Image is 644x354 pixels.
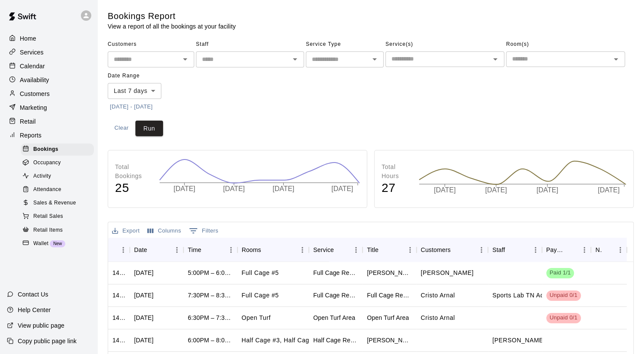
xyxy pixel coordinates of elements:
[108,121,135,137] button: Clear
[7,115,90,128] div: Retail
[173,185,195,192] tspan: [DATE]
[18,337,77,345] p: Copy public page link
[421,313,455,322] p: Cristo Arnal
[7,46,90,59] a: Services
[21,156,97,169] a: Occupancy
[188,238,201,262] div: Time
[334,244,346,256] button: Sort
[108,238,130,262] div: ID
[33,185,61,194] span: Attendance
[50,241,65,246] span: New
[313,291,358,300] div: Full Cage Rental
[18,306,51,314] p: Help Center
[7,60,90,73] div: Calendar
[20,34,36,43] p: Home
[591,238,627,262] div: Notes
[598,186,619,194] tspan: [DATE]
[201,244,213,256] button: Sort
[112,244,125,256] button: Sort
[309,238,362,262] div: Service
[20,76,49,84] p: Availability
[20,131,42,140] p: Reports
[505,244,517,256] button: Sort
[261,244,273,256] button: Sort
[313,313,355,322] div: Open Turf Area
[404,243,417,256] button: Menu
[378,244,391,256] button: Sort
[21,170,94,182] div: Activity
[188,336,233,344] div: 6:00PM – 8:00PM
[21,170,97,183] a: Activity
[313,336,358,344] div: Half Cage Rental
[368,53,381,65] button: Open
[196,38,304,51] span: Staff
[110,224,142,238] button: Export
[134,268,154,277] div: Thu, Sep 18, 2025
[614,243,627,256] button: Menu
[367,313,409,322] div: Open Turf Area
[367,268,412,277] div: Owen Hampton
[187,224,221,238] button: Show filters
[21,210,94,223] div: Retail Sales
[115,181,151,196] h4: 25
[529,243,542,256] button: Menu
[188,313,233,322] div: 6:30PM – 7:30PM
[21,184,94,196] div: Attendance
[289,53,301,65] button: Open
[7,73,90,86] a: Availability
[108,69,183,83] span: Date Range
[417,238,488,262] div: Customers
[21,197,94,209] div: Sales & Revenue
[272,185,294,192] tspan: [DATE]
[602,244,614,256] button: Sort
[188,291,233,300] div: 7:30PM – 8:30PM
[7,129,90,142] a: Reports
[33,199,76,207] span: Sales & Revenue
[18,321,64,330] p: View public page
[21,223,97,237] a: Retail Items
[362,238,416,262] div: Title
[349,243,362,256] button: Menu
[242,313,271,322] p: Open Turf
[578,243,591,256] button: Menu
[145,224,183,238] button: Select columns
[331,185,353,192] tspan: [DATE]
[21,157,94,169] div: Occupancy
[112,313,125,322] div: 1428000
[112,291,125,300] div: 1428002
[7,87,90,100] a: Customers
[381,181,410,196] h4: 27
[488,238,541,262] div: Staff
[367,291,412,300] div: Full Cage Rental
[492,238,505,262] div: Staff
[421,291,455,300] p: Cristo Arnal
[18,290,48,299] p: Contact Us
[117,243,130,256] button: Menu
[33,159,61,167] span: Occupancy
[33,239,48,248] span: Wallet
[183,238,237,262] div: Time
[242,336,322,345] p: Half Cage #3, Half Cage #4
[33,226,63,235] span: Retail Items
[242,238,261,262] div: Rooms
[108,22,236,31] p: View a report of all the bookings at your facility
[112,336,125,344] div: 1426957
[135,121,163,137] button: Run
[170,243,183,256] button: Menu
[485,186,507,194] tspan: [DATE]
[179,53,191,65] button: Open
[115,163,151,181] p: Total Bookings
[20,117,36,126] p: Retail
[595,238,602,262] div: Notes
[237,238,309,262] div: Rooms
[367,238,378,262] div: Title
[7,101,90,114] div: Marketing
[313,238,334,262] div: Service
[434,186,455,194] tspan: [DATE]
[492,336,545,345] p: James Adkins
[475,243,488,256] button: Menu
[21,237,97,250] a: WalletNew
[108,38,194,51] span: Customers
